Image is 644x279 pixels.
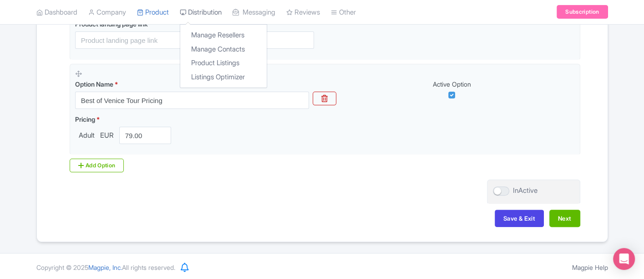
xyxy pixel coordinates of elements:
[75,115,95,123] span: Pricing
[180,29,267,43] a: Manage Resellers
[119,127,172,144] input: 0.00
[75,130,98,141] span: Adult
[495,210,544,227] button: Save & Exit
[75,80,113,88] span: Option Name
[549,210,580,227] button: Next
[613,248,635,270] div: Open Intercom Messenger
[180,42,267,57] a: Manage Contacts
[75,31,314,49] input: Product landing page link
[513,186,538,196] div: InActive
[572,263,608,271] a: Magpie Help
[70,159,124,172] div: Add Option
[75,92,309,109] input: Option Name
[180,70,267,84] a: Listings Optimizer
[98,130,116,141] span: EUR
[180,57,267,71] a: Product Listings
[557,5,608,19] a: Subscription
[433,80,471,88] span: Active Option
[31,263,181,272] div: Copyright © 2025 All rights reserved.
[88,263,122,271] span: Magpie, Inc.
